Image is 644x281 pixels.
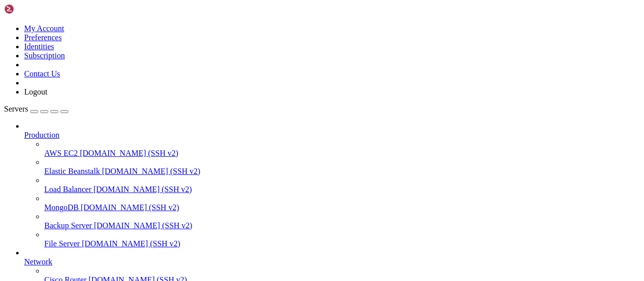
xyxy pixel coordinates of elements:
[24,257,640,266] a: Network
[24,122,640,248] li: Production
[44,194,640,212] li: MongoDB [DOMAIN_NAME] (SSH v2)
[24,24,64,33] a: My Account
[4,105,28,113] span: Servers
[24,87,47,96] a: Logout
[44,140,640,158] li: AWS EC2 [DOMAIN_NAME] (SSH v2)
[44,185,640,194] a: Load Balancer [DOMAIN_NAME] (SSH v2)
[80,149,179,157] span: [DOMAIN_NAME] (SSH v2)
[102,167,201,175] span: [DOMAIN_NAME] (SSH v2)
[24,131,59,139] span: Production
[44,167,100,175] span: Elastic Beanstalk
[94,221,193,230] span: [DOMAIN_NAME] (SSH v2)
[4,105,68,113] a: Servers
[44,185,92,194] span: Load Balancer
[24,33,62,42] a: Preferences
[44,212,640,230] li: Backup Server [DOMAIN_NAME] (SSH v2)
[44,176,640,194] li: Load Balancer [DOMAIN_NAME] (SSH v2)
[80,203,179,212] span: [DOMAIN_NAME] (SSH v2)
[44,149,640,158] a: AWS EC2 [DOMAIN_NAME] (SSH v2)
[82,239,181,248] span: [DOMAIN_NAME] (SSH v2)
[24,51,65,60] a: Subscription
[44,158,640,176] li: Elastic Beanstalk [DOMAIN_NAME] (SSH v2)
[44,167,640,176] a: Elastic Beanstalk [DOMAIN_NAME] (SSH v2)
[44,203,640,212] a: MongoDB [DOMAIN_NAME] (SSH v2)
[44,203,78,212] span: MongoDB
[44,221,640,230] a: Backup Server [DOMAIN_NAME] (SSH v2)
[24,42,54,51] a: Identities
[44,221,92,230] span: Backup Server
[44,239,80,248] span: File Server
[24,131,640,140] a: Production
[44,230,640,248] li: File Server [DOMAIN_NAME] (SSH v2)
[44,149,78,157] span: AWS EC2
[24,69,60,78] a: Contact Us
[44,239,640,248] a: File Server [DOMAIN_NAME] (SSH v2)
[4,4,62,14] img: Shellngn
[94,185,192,194] span: [DOMAIN_NAME] (SSH v2)
[24,257,52,266] span: Network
